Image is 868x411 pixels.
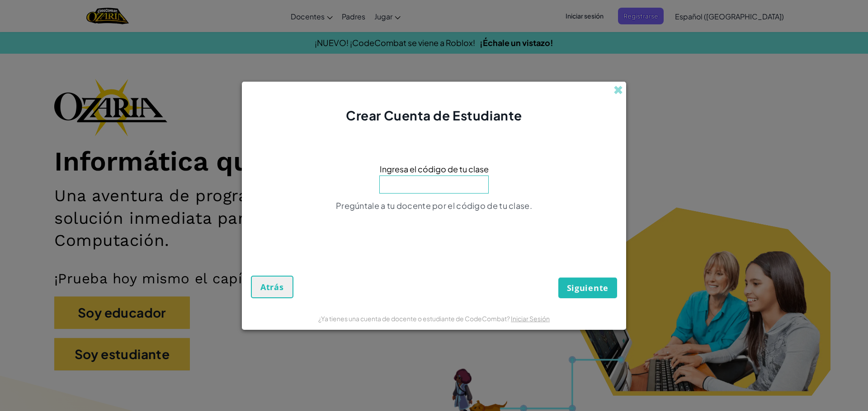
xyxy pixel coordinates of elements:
[558,277,617,298] button: Siguiente
[346,107,522,123] span: Crear Cuenta de Estudiante
[380,162,489,175] span: Ingresa el código de tu clase
[567,282,609,293] span: Siguiente
[336,200,532,211] span: Pregúntale a tu docente por el código de tu clase.
[318,314,511,323] span: ¿Ya tienes una cuenta de docente o estudiante de CodeCombat?
[260,282,284,292] span: Atrás
[251,276,293,298] button: Atrás
[511,314,550,323] a: Iniciar Sesión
